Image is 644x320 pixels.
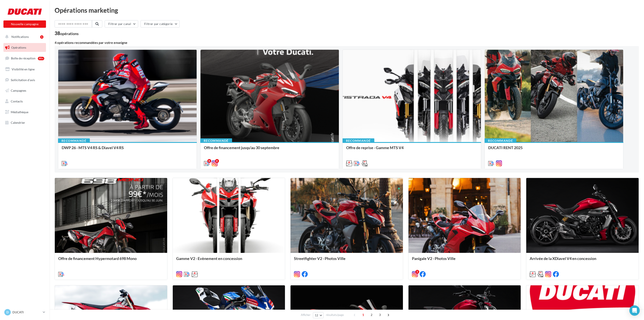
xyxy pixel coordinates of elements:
[346,145,478,154] div: Offre de reprise - Gamme MTS V4
[215,159,219,163] div: 8
[207,159,211,163] div: 8
[485,138,516,143] div: Recommandé
[58,138,90,143] div: Recommandé
[38,57,44,60] div: 99+
[105,20,138,28] button: Filtrer par canal
[62,145,193,154] div: DWP 26 - MTS V4 RS & Diavel V4 RS
[3,32,45,41] button: Notifications 1
[204,145,335,154] div: Offre de financement jusqu'au 30 septembre
[343,138,374,143] div: Recommandé
[176,256,282,261] div: Gamme V2 - Evènement en concession
[3,43,47,52] a: Opérations
[313,312,324,318] button: 12
[415,270,419,274] div: 3
[11,35,29,39] span: Notifications
[376,311,383,318] span: 3
[200,138,232,143] div: Recommandé
[11,110,28,114] span: Médiathèque
[629,305,640,316] div: Open Intercom Messenger
[60,32,79,36] div: opérations
[55,7,639,13] div: Opérations marketing
[11,56,35,60] span: Boîte de réception
[141,20,180,28] button: Filtrer par catégorie
[11,89,26,92] span: Campagnes
[488,145,620,154] div: DUCATI RENT 2025
[12,67,35,71] span: Visibilité en ligne
[55,31,79,36] div: 38
[3,54,47,63] a: Boîte de réception99+
[55,41,639,44] div: 4 opérations recommandées par votre enseigne
[3,65,47,74] a: Visibilité en ligne
[12,310,41,314] p: DUCATI
[40,35,43,39] div: 1
[3,76,47,85] a: Sollicitation d'avis
[11,121,25,124] span: Calendrier
[6,310,9,314] span: D
[326,313,344,317] span: résultats/page
[294,256,399,265] div: Streetfighter V2 - Photos Ville
[3,108,47,117] a: Médiathèque
[530,256,635,265] div: Arrivée de la XDiavel V4 en concession
[3,20,46,28] button: Nouvelle campagne
[11,78,35,82] span: Sollicitation d'avis
[360,311,367,318] span: 1
[3,308,46,316] a: D DUCATI
[368,311,375,318] span: 2
[412,256,517,265] div: Panigale V2 - Photos Ville
[3,118,47,127] a: Calendrier
[315,314,318,317] span: 12
[11,99,23,103] span: Contacts
[3,97,47,106] a: Contacts
[3,86,47,95] a: Campagnes
[301,313,311,317] span: Afficher
[11,46,26,49] span: Opérations
[58,256,164,265] div: Offre de financement Hypermotard 698 Mono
